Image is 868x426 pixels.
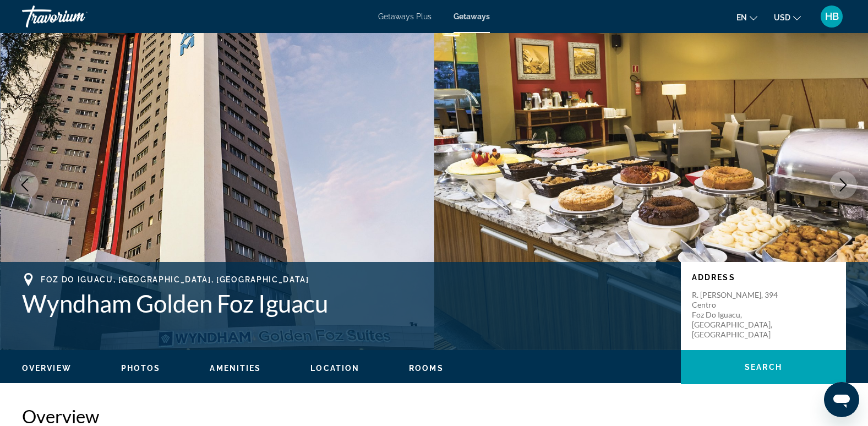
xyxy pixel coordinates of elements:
[22,2,132,31] a: Travorium
[774,13,790,22] span: USD
[454,12,490,21] a: Getaways
[310,363,359,373] button: Location
[409,364,444,373] span: Rooms
[22,364,72,373] span: Overview
[22,363,72,373] button: Overview
[210,364,261,373] span: Amenities
[681,350,846,384] button: Search
[774,9,801,25] button: Change currency
[829,171,857,199] button: Next image
[22,289,670,318] h1: Wyndham Golden Foz Iguacu
[11,171,39,199] button: Previous image
[736,13,747,22] span: en
[121,363,161,373] button: Photos
[378,12,432,21] a: Getaways Plus
[121,364,161,373] span: Photos
[692,273,835,282] p: Address
[692,290,780,340] p: R. [PERSON_NAME], 394 Centro Foz do Iguacu, [GEOGRAPHIC_DATA], [GEOGRAPHIC_DATA]
[817,5,846,28] button: User Menu
[210,363,261,373] button: Amenities
[825,11,839,22] span: HB
[745,363,782,372] span: Search
[310,364,359,373] span: Location
[736,9,757,25] button: Change language
[824,382,859,417] iframe: Button to launch messaging window
[409,363,444,373] button: Rooms
[41,275,309,284] span: Foz do Iguacu, [GEOGRAPHIC_DATA], [GEOGRAPHIC_DATA]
